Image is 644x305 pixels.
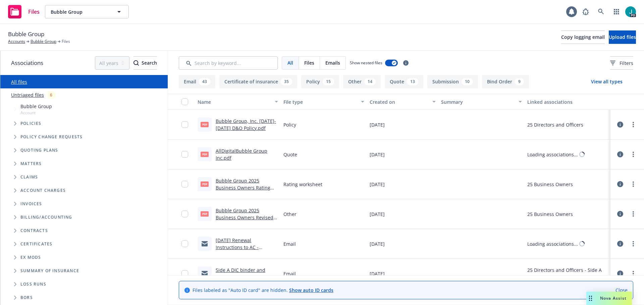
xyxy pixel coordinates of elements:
span: Bubble Group [8,30,44,39]
span: Certificates [20,242,52,246]
div: 13 [407,78,418,85]
button: Upload files [609,30,636,44]
span: Summary of insurance [20,269,79,273]
button: Other [343,75,381,88]
span: Bubble Group [51,8,109,15]
button: Bind Order [482,75,529,88]
div: Name [198,98,271,105]
button: Created on [367,94,439,110]
div: Folder Tree Example [0,211,168,304]
div: 35 [281,78,292,85]
span: [DATE] [370,211,385,218]
span: [DATE] [370,270,385,277]
div: Loading associations... [527,151,578,158]
span: Associations [11,59,43,67]
button: Certificate of insurance [219,75,297,88]
span: pdf [201,152,209,157]
span: Billing/Accounting [20,215,72,219]
span: [DATE] [370,181,385,188]
div: Created on [370,98,429,105]
input: Select all [181,98,188,105]
input: Toggle Row Selected [181,151,188,158]
a: Accounts [8,39,25,45]
span: Copy logging email [561,34,605,40]
span: Account [20,110,52,116]
span: Filters [620,60,633,67]
button: Email [179,75,215,88]
span: Upload files [609,34,636,40]
span: [DATE] [370,151,385,158]
a: more [629,210,637,218]
a: Bubble Group [31,39,56,45]
div: 10 [462,78,473,85]
span: Filters [610,60,633,67]
a: [DATE] Renewal Instructions to AC - additional info & f/u .msg [216,237,273,257]
span: Quote [283,151,297,158]
a: Switch app [610,5,623,18]
div: Drag to move [586,292,595,305]
span: Files [304,59,314,66]
span: pdf [201,211,209,216]
span: Other [283,211,297,218]
span: Rating worksheet [283,181,322,188]
a: AllDigitalBubble Group Inc.pdf [216,148,267,161]
div: 6 [47,91,56,99]
input: Toggle Row Selected [181,121,188,128]
span: Quoting plans [20,148,58,152]
span: Claims [20,175,38,179]
span: Policy [283,121,296,128]
button: Quote [385,75,423,88]
svg: Search [133,60,139,66]
a: more [629,240,637,248]
div: 43 [199,78,210,85]
a: All files [11,79,27,85]
input: Toggle Row Selected [181,181,188,187]
button: File type [281,94,367,110]
a: Bubble Group 2025 Business Owners Rating Worksheets.pdf [216,177,270,198]
span: Contracts [20,229,48,233]
span: Show nested files [350,60,382,66]
span: Ex Mods [20,255,41,259]
a: more [629,150,637,158]
div: Tree Example [0,101,168,211]
span: Policies [20,122,42,126]
span: Loss Runs [20,282,46,286]
div: Loading associations... [527,240,578,247]
a: Bubble Group, Inc. [DATE]-[DATE] D&O Policy.pdf [216,118,276,131]
a: more [629,270,637,278]
span: All [287,59,293,66]
span: pdf [201,122,209,127]
input: Search by keyword... [179,56,278,70]
a: Bubble Group 2025 Business Owners Revised Payment Plan Schedule.pdf [216,207,277,228]
span: pdf [201,181,209,186]
div: File type [283,98,357,105]
span: Emails [325,59,340,66]
div: 9 [515,78,524,85]
div: 25 Business Owners [527,211,573,218]
button: Copy logging email [561,30,605,44]
a: Close [615,287,628,294]
div: Summary [441,98,514,105]
span: Files labeled as "Auto ID card" are hidden. [193,287,333,294]
a: Show auto ID cards [289,287,333,293]
span: Files [28,9,40,14]
div: Linked associations [527,98,608,105]
a: Report a Bug [579,5,592,18]
button: SearchSearch [133,56,157,70]
span: Bubble Group [20,103,52,110]
button: Submission [427,75,478,88]
span: Matters [20,162,42,166]
button: Bubble Group [45,5,129,18]
a: Untriaged files [11,91,44,98]
span: Email [283,270,296,277]
button: Name [195,94,281,110]
button: Policy [301,75,339,88]
input: Toggle Row Selected [181,211,188,217]
span: [DATE] [370,121,385,128]
button: Linked associations [525,94,610,110]
span: Account charges [20,188,66,193]
input: Toggle Row Selected [181,270,188,277]
span: Invoices [20,202,42,206]
span: [DATE] [370,240,385,247]
a: Side A DIC binder and invoice to insd. .msg [216,267,265,280]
